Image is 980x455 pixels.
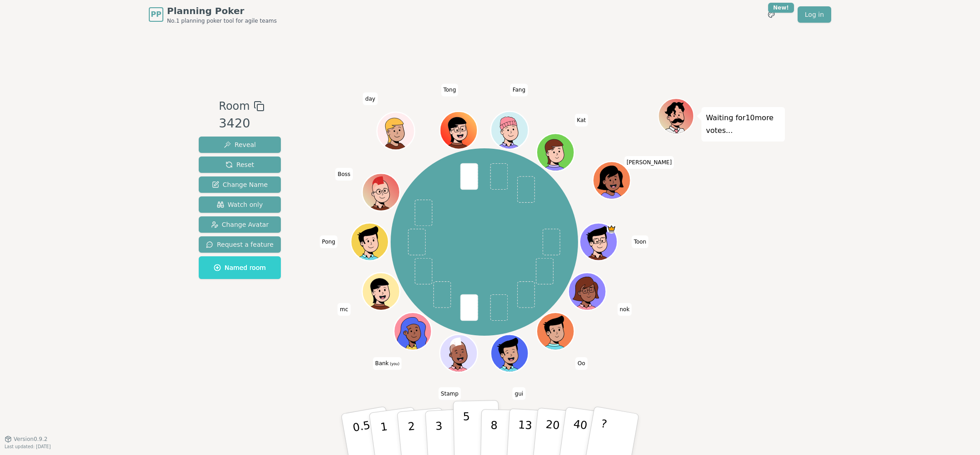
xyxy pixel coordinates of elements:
button: Watch only [199,196,281,213]
span: Click to change your name [575,114,588,127]
button: Reset [199,157,281,173]
span: Click to change your name [632,235,649,248]
span: Request a feature [206,240,274,249]
span: Click to change your name [575,357,588,370]
span: Change Name [212,180,268,189]
span: Click to change your name [513,387,526,400]
span: Last updated: [DATE] [5,444,51,449]
span: Click to change your name [441,84,458,97]
button: New! [763,6,779,23]
a: Log in [798,6,831,23]
span: Toon is the host [607,224,617,234]
span: PP [151,9,161,20]
span: Click to change your name [373,357,402,370]
span: Room [219,98,250,114]
span: Version 0.9.2 [14,435,48,443]
span: Click to change your name [320,235,338,248]
button: Request a feature [199,236,281,253]
span: Click to change your name [363,93,377,105]
span: Reveal [224,140,256,149]
span: Change Avatar [211,220,269,229]
span: Click to change your name [338,303,350,316]
span: Planning Poker [167,5,277,17]
span: Click to change your name [510,84,528,97]
button: Version0.9.2 [5,435,48,443]
div: 3420 [219,114,264,133]
span: No.1 planning poker tool for agile teams [167,17,277,24]
span: Click to change your name [439,387,461,400]
button: Named room [199,256,281,279]
span: Click to change your name [624,157,674,169]
span: Reset [225,160,254,169]
button: Change Avatar [199,216,281,233]
button: Reveal [199,137,281,153]
div: New! [768,3,794,13]
span: Click to change your name [335,168,353,181]
a: PPPlanning PokerNo.1 planning poker tool for agile teams [149,5,277,24]
button: Click to change your avatar [395,314,431,349]
span: (you) [389,362,400,367]
span: Named room [214,263,266,272]
span: Watch only [217,200,263,209]
p: Waiting for 10 more votes... [706,112,780,137]
button: Change Name [199,176,281,193]
span: Click to change your name [617,303,632,316]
